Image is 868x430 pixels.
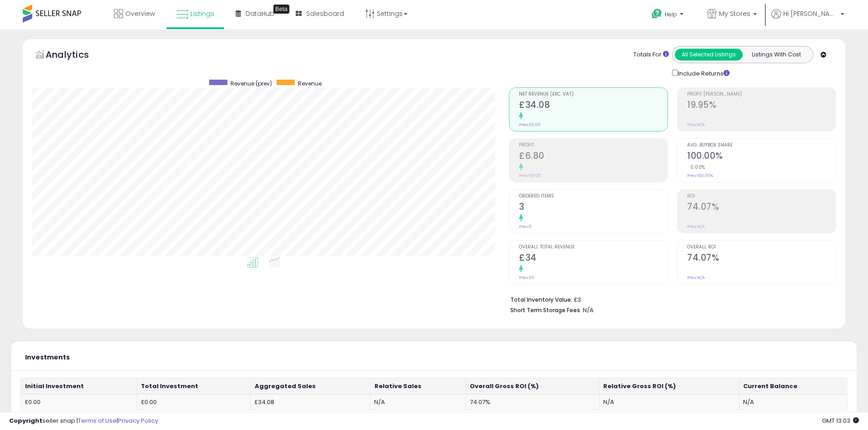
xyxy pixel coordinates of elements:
[510,293,829,304] li: £3
[687,245,836,250] span: Overall ROI
[687,151,836,163] h2: 100.00%
[739,378,847,395] th: Current Balance
[370,394,466,410] td: N/A
[46,48,107,63] h5: Analytics
[633,51,669,59] div: Totals For
[9,417,158,425] div: seller snap | |
[78,416,117,425] a: Terms of Use
[687,194,836,199] span: ROI
[519,143,668,148] span: Profit
[246,9,274,18] span: DataHub
[771,9,844,30] a: Hi [PERSON_NAME]
[370,378,466,395] th: Relative Sales
[466,378,599,395] th: Overall Gross ROI (%)
[687,92,836,97] span: Profit [PERSON_NAME]
[783,9,838,18] span: Hi [PERSON_NAME]
[231,80,272,87] span: Revenue (prev)
[742,49,810,61] button: Listings With Cost
[519,122,541,127] small: Prev: £0.00
[739,394,847,410] td: N/A
[675,49,743,61] button: All Selected Listings
[118,416,158,425] a: Privacy Policy
[665,68,740,78] div: Include Returns
[21,378,137,395] th: Initial Investment
[251,378,370,395] th: Aggregated Sales
[719,9,750,18] span: My Stores
[665,10,677,18] span: Help
[519,92,668,97] span: Net Revenue (Exc. VAT)
[687,253,836,265] h2: 74.07%
[510,306,581,314] b: Short Term Storage Fees:
[687,224,705,229] small: Prev: N/A
[519,275,534,280] small: Prev: £0
[583,306,594,314] span: N/A
[298,80,322,87] span: Revenue
[519,245,668,250] span: Overall Total Revenue
[466,394,599,410] td: 74.07%
[644,1,693,30] a: Help
[251,394,370,410] td: £34.08
[25,354,70,361] h5: Investments
[599,394,739,410] td: N/A
[519,202,668,214] h2: 3
[599,378,739,395] th: Relative Gross ROI (%)
[687,143,836,148] span: Avg. Buybox Share
[9,416,42,425] strong: Copyright
[306,9,344,18] span: Salesboard
[190,9,214,18] span: Listings
[822,416,859,425] span: 2025-08-18 13:03 GMT
[687,173,713,178] small: Prev: 100.00%
[125,9,155,18] span: Overview
[137,378,250,395] th: Total Investment
[519,151,668,163] h2: £6.80
[651,8,663,20] i: Get Help
[519,173,541,178] small: Prev: £0.00
[519,253,668,265] h2: £34
[687,122,705,127] small: Prev: N/A
[687,275,705,280] small: Prev: N/A
[519,194,668,199] span: Ordered Items
[687,202,836,214] h2: 74.07%
[137,394,250,410] td: £0.00
[510,296,572,304] b: Total Inventory Value:
[273,5,289,14] div: Tooltip anchor
[519,224,532,229] small: Prev: 0
[687,100,836,112] h2: 19.95%
[21,394,137,410] td: £0.00
[519,100,668,112] h2: £34.08
[687,164,705,171] small: 0.00%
